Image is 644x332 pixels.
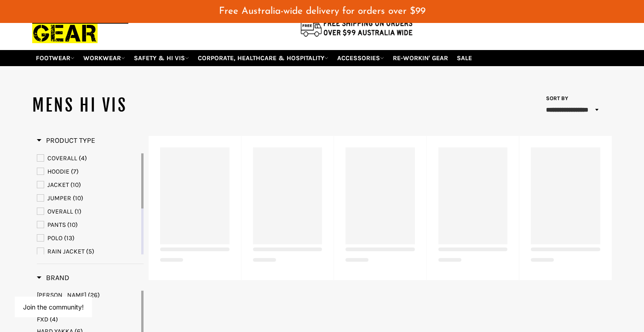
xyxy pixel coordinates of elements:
span: RAIN JACKET [47,248,85,255]
a: SAFETY & HI VIS [130,50,193,66]
span: JACKET [47,181,69,189]
a: FXD [37,315,139,324]
h3: Brand [37,273,69,282]
a: RAIN JACKET [37,247,139,257]
a: OVERALL [37,207,139,217]
span: PANTS [47,221,66,229]
img: Flat $9.95 shipping Australia wide [299,18,414,38]
span: OVERALL [47,208,73,215]
a: FOOTWEAR [32,50,78,66]
span: (10) [70,181,81,189]
span: (4) [79,154,87,162]
a: HOODIE [37,167,139,177]
a: JUMPER [37,193,139,203]
span: (26) [88,291,100,299]
span: (13) [64,234,75,242]
label: Sort by [543,95,568,102]
span: COVERALL [47,154,77,162]
a: RE-WORKIN' GEAR [389,50,452,66]
a: ACCESSORIES [333,50,388,66]
a: CORPORATE, HEALTHCARE & HOSPITALITY [194,50,332,66]
h3: Product Type [37,136,95,145]
a: JACKET [37,180,139,190]
span: [PERSON_NAME] [37,291,86,299]
a: SALE [453,50,476,66]
a: WORKWEAR [80,50,129,66]
span: FXD [37,315,48,323]
button: Join the community! [23,303,84,311]
span: (5) [86,248,94,255]
a: BISLEY [37,291,139,299]
h1: MENS HI VIS [32,94,322,117]
a: COVERALL [37,153,139,163]
span: (7) [71,168,79,175]
span: (4) [50,315,58,323]
span: Free Australia-wide delivery for orders over $99 [219,6,425,16]
span: (10) [67,221,78,229]
span: JUMPER [47,194,71,202]
span: POLO [47,234,63,242]
a: POLO [37,233,139,243]
span: (10) [73,194,83,202]
span: (1) [75,208,81,215]
a: PANTS [37,220,139,230]
span: HOODIE [47,168,69,175]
